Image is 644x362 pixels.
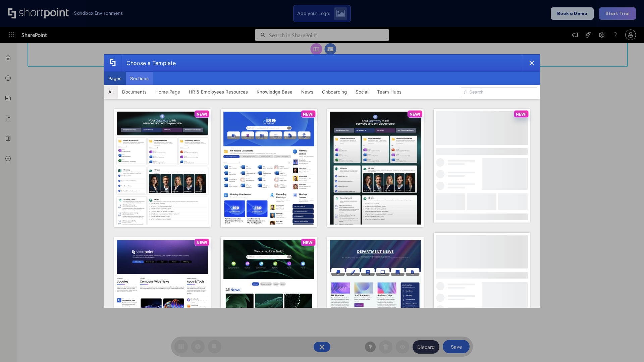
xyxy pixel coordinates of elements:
button: Home Page [151,85,184,99]
button: Social [351,85,373,99]
button: Onboarding [318,85,351,99]
p: NEW! [197,112,207,117]
button: Sections [126,72,153,85]
p: NEW! [516,112,527,117]
button: HR & Employees Resources [184,85,252,99]
button: Pages [104,72,126,85]
p: NEW! [303,112,314,117]
div: template selector [104,54,540,308]
p: NEW! [410,112,420,117]
div: Choose a Template [121,55,176,71]
button: Team Hubs [373,85,406,99]
iframe: Chat Widget [610,330,644,362]
button: Knowledge Base [252,85,297,99]
input: Search [461,87,537,97]
button: Documents [118,85,151,99]
button: News [297,85,318,99]
p: NEW! [197,240,207,245]
p: NEW! [303,240,314,245]
button: All [104,85,118,99]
